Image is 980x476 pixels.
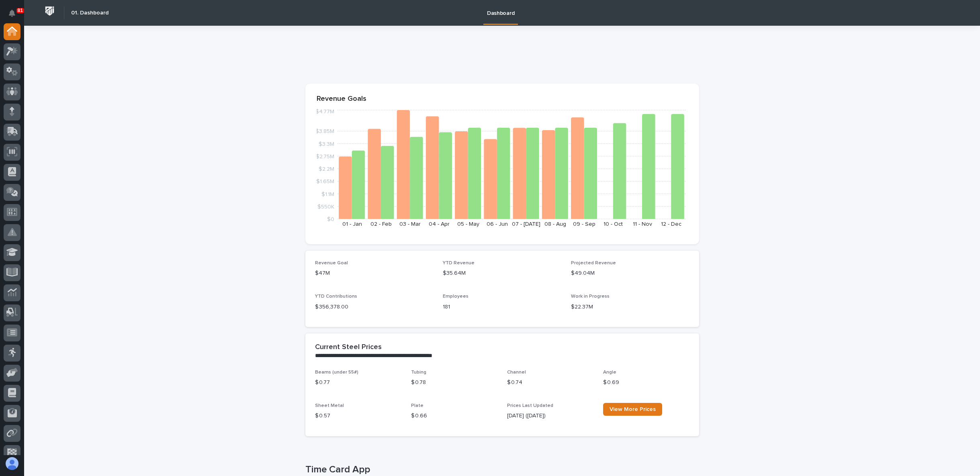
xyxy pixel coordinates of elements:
[411,370,426,375] span: Tubing
[4,455,20,472] button: users-avatar
[315,412,401,420] p: $ 0.57
[507,403,553,408] span: Prices Last Updated
[411,412,497,420] p: $ 0.66
[317,95,688,104] p: Revenue Goals
[305,464,696,476] p: Time Card App
[315,261,348,266] span: Revenue Goal
[342,221,362,227] text: 01 - Jan
[315,378,401,387] p: $ 0.77
[315,303,434,311] p: $ 356,378.00
[443,261,475,266] span: YTD Revenue
[316,179,334,185] tspan: $1.65M
[315,370,358,375] span: Beams (under 55#)
[315,129,334,135] tspan: $3.85M
[603,378,689,387] p: $ 0.69
[315,269,434,278] p: $47M
[411,378,497,387] p: $ 0.78
[507,370,526,375] span: Channel
[486,221,507,227] text: 06 - Jun
[429,221,450,227] text: 04 - Apr
[544,221,566,227] text: 08 - Aug
[571,269,689,278] p: $49.04M
[315,343,382,352] h2: Current Steel Prices
[4,5,20,22] button: Notifications
[443,294,469,299] span: Employees
[319,166,334,172] tspan: $2.2M
[327,217,334,222] tspan: $0
[315,294,357,299] span: YTD Contributions
[610,407,656,412] span: View More Prices
[315,403,344,408] span: Sheet Metal
[571,294,610,299] span: Work in Progress
[319,141,334,147] tspan: $3.3M
[603,403,662,416] a: View More Prices
[370,221,392,227] text: 02 - Feb
[443,269,561,278] p: $35.64M
[571,303,689,311] p: $22.37M
[603,370,616,375] span: Angle
[317,204,334,210] tspan: $550K
[71,10,108,16] h2: 01. Dashboard
[321,192,334,197] tspan: $1.1M
[632,221,652,227] text: 11 - Nov
[571,261,616,266] span: Projected Revenue
[661,221,681,227] text: 12 - Dec
[411,403,424,408] span: Plate
[573,221,595,227] text: 09 - Sep
[316,154,334,159] tspan: $2.75M
[399,221,421,227] text: 03 - Mar
[443,303,561,311] p: 181
[315,109,334,115] tspan: $4.77M
[512,221,540,227] text: 07 - [DATE]
[507,412,593,420] p: [DATE] ([DATE])
[507,378,593,387] p: $ 0.74
[10,10,20,22] div: Notifications81
[457,221,479,227] text: 05 - May
[604,221,623,227] text: 10 - Oct
[18,8,23,13] p: 81
[42,4,57,18] img: Workspace Logo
